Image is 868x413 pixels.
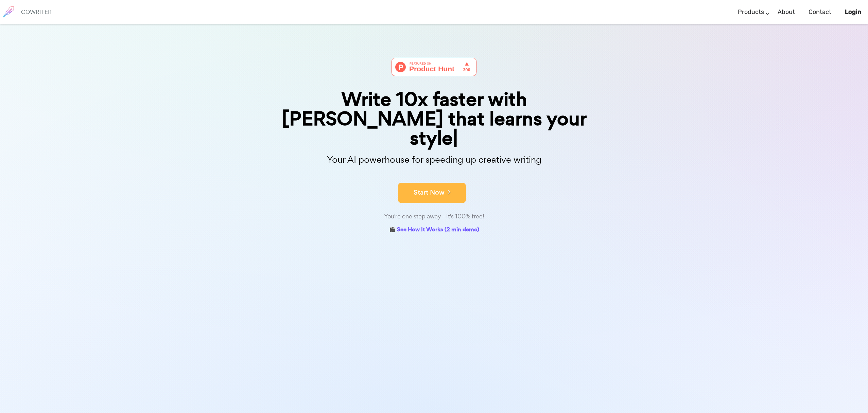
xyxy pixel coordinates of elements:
button: Start Now [398,183,466,203]
a: About [778,2,795,22]
a: Products [738,2,764,22]
div: You're one step away - It's 100% free! [264,212,604,221]
a: 🎬 See How It Works (2 min demo) [389,225,479,235]
div: Write 10x faster with [PERSON_NAME] that learns your style [264,90,604,148]
h6: COWRITER [21,9,52,15]
a: Contact [809,2,831,22]
img: Cowriter - Your AI buddy for speeding up creative writing | Product Hunt [392,58,476,76]
p: Your AI powerhouse for speeding up creative writing [264,152,604,167]
a: Login [845,2,861,22]
b: Login [845,8,861,16]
